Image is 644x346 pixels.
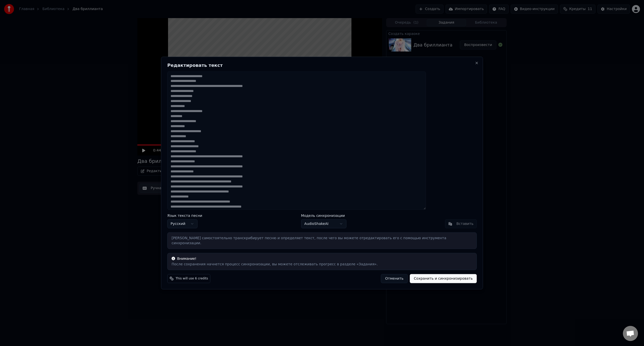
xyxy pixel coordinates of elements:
[301,214,346,217] label: Модель синхронизации
[167,214,202,217] label: Язык текста песни
[167,63,477,67] h2: Редактировать текст
[176,277,208,281] span: This will use 6 credits
[172,236,472,246] div: [PERSON_NAME] самостоятельно транскрибирует песню и определяет текст, после чего вы можете отреда...
[410,274,477,283] button: Сохранить и синхронизировать
[172,262,472,267] div: После сохранения начнется процесс синхронизации, вы можете отслеживать прогресс в разделе «Задания».
[172,256,472,261] div: Внимание!
[381,274,408,283] button: Отменить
